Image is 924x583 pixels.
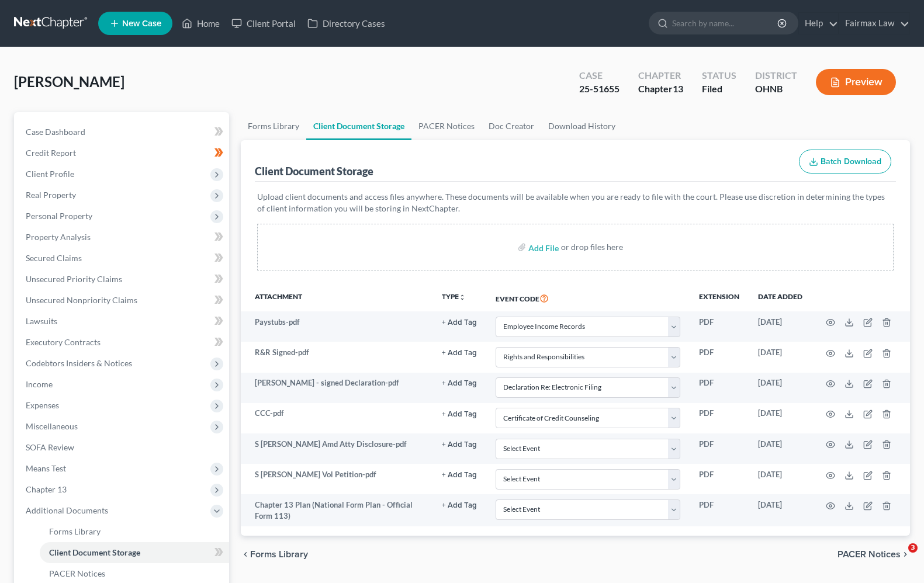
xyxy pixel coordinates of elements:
[241,433,432,464] td: S [PERSON_NAME] Amd Atty Disclosure-pdf
[884,543,912,571] iframe: Intercom live chat
[241,373,432,403] td: [PERSON_NAME] - signed Declaration-pdf
[26,190,76,200] span: Real Property
[908,543,918,553] span: 3
[26,169,74,179] span: Client Profile
[442,502,477,509] button: + Add Tag
[541,112,622,140] a: Download History
[690,403,749,433] td: PDF
[816,69,896,95] button: Preview
[442,408,477,419] a: + Add Tag
[442,469,477,480] a: + Add Tag
[690,373,749,403] td: PDF
[26,211,92,221] span: Personal Property
[638,82,683,96] div: Chapter
[241,494,432,526] td: Chapter 13 Plan (National Form Plan - Official Form 113)
[16,122,229,143] a: Case Dashboard
[839,13,909,34] a: Fairmax Law
[442,471,477,479] button: + Add Tag
[482,112,541,140] a: Doc Creator
[749,403,812,433] td: [DATE]
[638,69,683,82] div: Chapter
[579,69,620,82] div: Case
[26,505,108,515] span: Additional Documents
[241,342,432,372] td: R&R Signed-pdf
[838,550,910,559] button: PACER Notices chevron_right
[442,439,477,450] a: + Add Tag
[257,191,894,214] p: Upload client documents and access files anywhere. These documents will be available when you are...
[749,464,812,494] td: [DATE]
[442,411,477,418] button: + Add Tag
[306,112,411,140] a: Client Document Storage
[14,73,124,90] span: [PERSON_NAME]
[442,377,477,388] a: + Add Tag
[26,421,78,431] span: Miscellaneous
[442,293,466,301] button: TYPEunfold_more
[241,311,432,342] td: Paystubs-pdf
[749,284,812,311] th: Date added
[49,526,101,536] span: Forms Library
[799,150,891,174] button: Batch Download
[26,316,57,326] span: Lawsuits
[250,550,308,559] span: Forms Library
[442,317,477,328] a: + Add Tag
[26,127,85,137] span: Case Dashboard
[16,332,229,353] a: Executory Contracts
[672,12,779,34] input: Search by name...
[49,547,140,557] span: Client Document Storage
[26,400,59,410] span: Expenses
[486,284,690,311] th: Event Code
[255,164,373,178] div: Client Document Storage
[16,290,229,311] a: Unsecured Nonpriority Claims
[749,433,812,464] td: [DATE]
[26,295,137,305] span: Unsecured Nonpriority Claims
[749,342,812,372] td: [DATE]
[26,463,66,473] span: Means Test
[702,69,736,82] div: Status
[16,143,229,164] a: Credit Report
[411,112,482,140] a: PACER Notices
[755,82,797,96] div: OHNB
[749,311,812,342] td: [DATE]
[176,13,226,34] a: Home
[16,248,229,269] a: Secured Claims
[690,494,749,526] td: PDF
[690,433,749,464] td: PDF
[749,494,812,526] td: [DATE]
[821,157,881,166] span: Batch Download
[442,347,477,358] a: + Add Tag
[241,550,308,559] button: chevron_left Forms Library
[442,349,477,357] button: + Add Tag
[241,284,432,311] th: Attachment
[226,13,302,34] a: Client Portal
[241,464,432,494] td: S [PERSON_NAME] Vol Petition-pdf
[755,69,797,82] div: District
[442,380,477,387] button: + Add Tag
[690,342,749,372] td: PDF
[561,241,623,253] div: or drop files here
[26,274,122,284] span: Unsecured Priority Claims
[690,284,749,311] th: Extension
[16,269,229,290] a: Unsecured Priority Claims
[749,373,812,403] td: [DATE]
[16,437,229,458] a: SOFA Review
[673,83,683,94] span: 13
[241,550,250,559] i: chevron_left
[442,319,477,327] button: + Add Tag
[40,521,229,542] a: Forms Library
[40,542,229,563] a: Client Document Storage
[799,13,838,34] a: Help
[26,358,132,368] span: Codebtors Insiders & Notices
[702,82,736,96] div: Filed
[16,311,229,332] a: Lawsuits
[26,148,76,158] span: Credit Report
[49,568,105,578] span: PACER Notices
[579,82,620,96] div: 25-51655
[690,464,749,494] td: PDF
[26,232,91,242] span: Property Analysis
[690,311,749,342] td: PDF
[122,19,161,28] span: New Case
[16,227,229,248] a: Property Analysis
[302,13,391,34] a: Directory Cases
[26,337,101,347] span: Executory Contracts
[442,499,477,511] a: + Add Tag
